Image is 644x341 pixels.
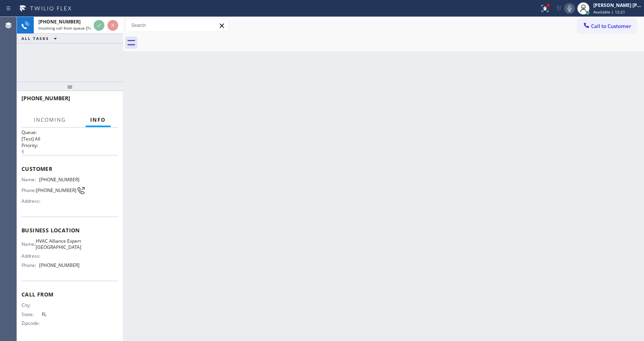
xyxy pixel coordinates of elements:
span: Phone: [21,262,39,268]
span: Customer [21,165,118,172]
button: Accept [94,20,104,31]
span: Call From [21,291,118,298]
span: [PHONE_NUMBER] [39,262,79,268]
span: Address: [21,198,42,204]
span: FL [42,311,80,317]
button: Reject [107,20,118,31]
span: Incoming call from queue [Test] All [38,25,102,31]
span: State: [21,311,42,317]
button: Info [86,113,111,127]
button: ALL TASKS [17,34,64,43]
span: [PHONE_NUMBER] [36,187,76,193]
span: Address: [21,253,42,259]
span: Available | 12:21 [593,9,625,15]
button: Call to Customer [578,19,636,33]
input: Search [125,19,228,31]
span: HVAC Alliance Expert [GEOGRAPHIC_DATA] [36,238,81,250]
span: Name: [21,177,39,182]
h2: Queue: [21,129,118,136]
span: City: [21,302,42,308]
button: Mute [564,3,575,14]
span: Business location [21,227,118,234]
span: Zipcode: [21,320,42,326]
button: Incoming [29,113,71,127]
span: Call to Customer [591,23,631,30]
span: Phone: [21,187,36,193]
div: [PERSON_NAME] [PERSON_NAME] [593,2,642,8]
span: [PHONE_NUMBER] [21,94,70,102]
span: Info [90,116,106,123]
h2: Priority: [21,142,118,149]
span: ALL TASKS [21,36,49,41]
span: [PHONE_NUMBER] [39,177,79,182]
span: Name: [21,241,36,247]
p: 1 [21,149,118,155]
span: [PHONE_NUMBER] [38,18,81,25]
p: [Test] All [21,136,118,142]
span: Incoming [34,116,66,123]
